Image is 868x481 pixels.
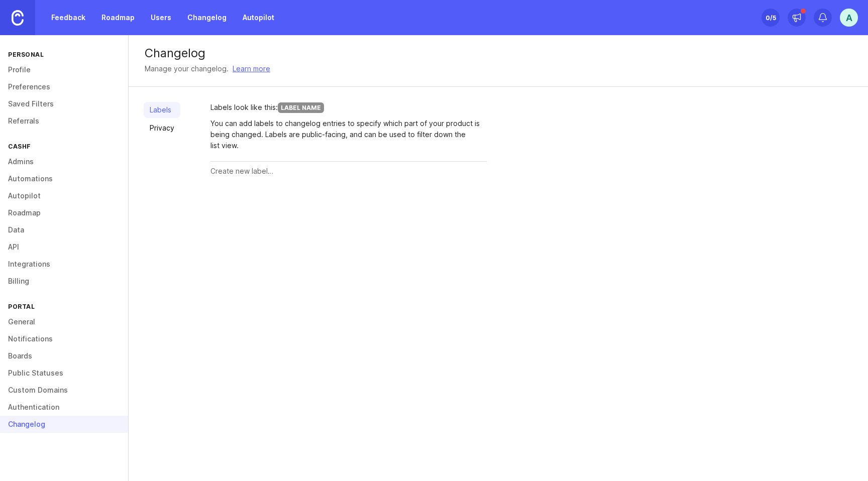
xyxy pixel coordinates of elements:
[210,166,487,177] input: Create new label…
[237,9,280,27] a: Autopilot
[12,10,24,26] img: Canny Home
[840,9,858,27] button: A
[145,63,229,74] div: Manage your changelog.
[210,118,487,151] div: You can add labels to changelog entries to specify which part of your product is being changed. L...
[210,102,487,113] div: Labels look like this:
[762,9,780,27] button: 0/5
[144,102,180,118] a: Labels
[95,9,141,27] a: Roadmap
[144,120,180,136] a: Privacy
[181,9,233,27] a: Changelog
[145,9,177,27] a: Users
[45,9,91,27] a: Feedback
[145,47,852,59] div: Changelog
[278,102,324,113] div: Label Name
[766,11,776,25] div: 0 /5
[233,63,270,74] a: Learn more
